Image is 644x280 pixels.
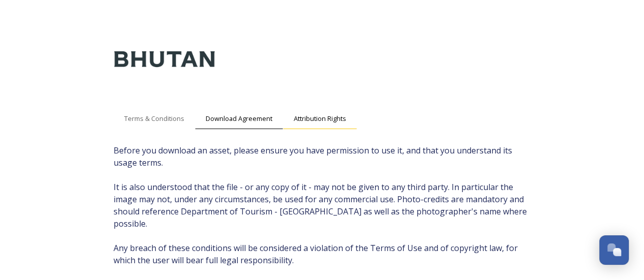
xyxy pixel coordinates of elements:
[114,30,215,88] img: Kingdom-of-Bhutan-Logo.png
[599,235,629,265] button: Open Chat
[294,114,346,123] span: Attribution Rights
[124,114,184,123] span: Terms & Conditions
[114,144,531,266] span: Before you download an asset, please ensure you have permission to use it, and that you understan...
[206,114,272,123] span: Download Agreement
